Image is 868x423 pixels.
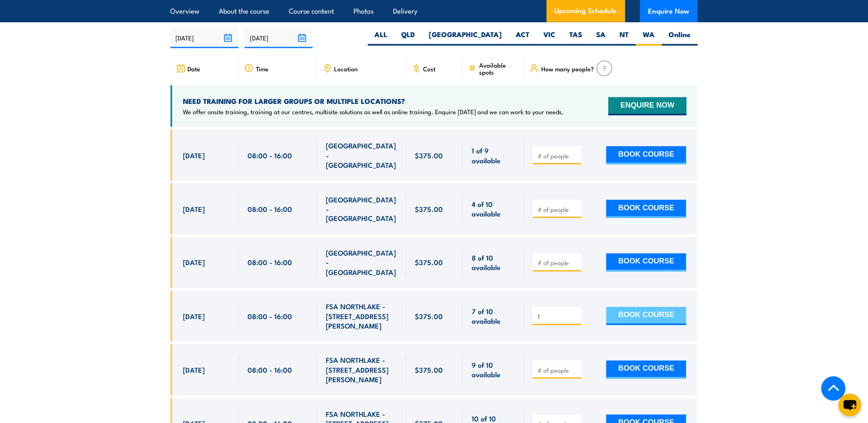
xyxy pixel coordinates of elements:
label: SA [590,30,613,46]
input: From date [171,27,239,48]
span: FSA NORTHLAKE - [STREET_ADDRESS][PERSON_NAME] [326,355,397,384]
span: Date [188,65,201,72]
label: QLD [395,30,422,46]
input: # of people [538,205,579,214]
span: 7 of 10 available [472,307,515,326]
span: $375.00 [415,258,443,267]
input: # of people [538,367,579,375]
span: 08:00 - 16:00 [248,312,292,321]
span: $375.00 [415,150,443,160]
label: TAS [563,30,590,46]
span: 08:00 - 16:00 [248,150,292,160]
span: $375.00 [415,365,443,375]
span: 8 of 10 available [472,253,515,273]
span: 9 of 10 available [472,360,515,380]
label: WA [636,30,662,46]
span: $375.00 [415,204,443,214]
span: FSA NORTHLAKE - [STREET_ADDRESS][PERSON_NAME] [326,302,397,331]
span: [GEOGRAPHIC_DATA] - [GEOGRAPHIC_DATA] [326,248,397,277]
span: 08:00 - 16:00 [248,258,292,267]
span: [DATE] [183,204,205,214]
button: BOOK COURSE [606,254,686,272]
span: $375.00 [415,312,443,321]
input: To date [245,27,313,48]
button: BOOK COURSE [606,361,686,379]
label: ALL [368,30,395,46]
span: Cost [423,65,436,72]
button: ENQUIRE NOW [608,97,686,115]
span: 4 of 10 available [472,199,515,219]
h4: NEED TRAINING FOR LARGER GROUPS OR MULTIPLE LOCATIONS? [183,96,564,106]
span: [DATE] [183,365,205,375]
span: [DATE] [183,258,205,267]
span: Time [256,65,269,72]
button: BOOK COURSE [606,200,686,218]
input: # of people [538,259,579,267]
span: [GEOGRAPHIC_DATA] - [GEOGRAPHIC_DATA] [326,195,397,223]
span: Available spots [479,61,518,75]
span: [GEOGRAPHIC_DATA] - [GEOGRAPHIC_DATA] [326,141,397,169]
span: Location [335,65,358,72]
p: We offer onsite training, training at our centres, multisite solutions as well as online training... [183,108,564,116]
input: # of people [538,152,579,160]
input: # of people [538,313,579,321]
button: BOOK COURSE [606,307,686,325]
button: chat-button [839,394,861,416]
span: How many people? [541,65,594,72]
span: 08:00 - 16:00 [248,204,292,214]
span: [DATE] [183,150,205,160]
span: 1 of 9 available [472,146,515,165]
label: ACT [509,30,537,46]
label: NT [613,30,636,46]
label: VIC [537,30,563,46]
span: 08:00 - 16:00 [248,365,292,375]
span: [DATE] [183,312,205,321]
button: BOOK COURSE [606,146,686,164]
label: [GEOGRAPHIC_DATA] [422,30,509,46]
label: Online [662,30,698,46]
